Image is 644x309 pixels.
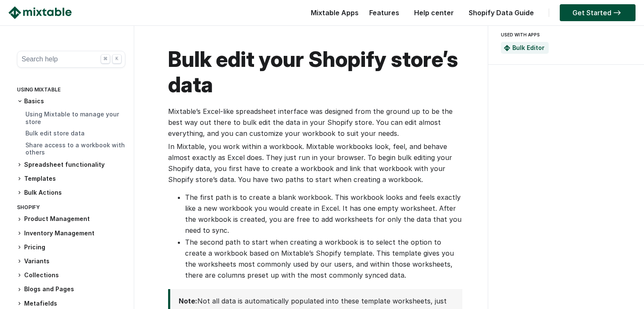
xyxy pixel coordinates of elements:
[17,160,125,169] h3: Spreadsheet functionality
[17,257,125,266] h3: Variants
[168,47,462,97] h1: Bulk edit your Shopify store’s data
[179,297,197,305] strong: Note:
[17,229,125,238] h3: Inventory Management
[101,54,110,63] div: ⌘
[25,110,119,125] a: Using Mixtable to manage your store
[501,30,628,40] div: USED WITH APPS
[17,51,125,68] button: Search help ⌘ K
[17,285,125,294] h3: Blogs and Pages
[307,6,359,23] div: Mixtable Apps
[185,237,462,281] li: The second path to start when creating a workbook is to select the option to create a workbook ba...
[25,141,125,156] a: Share access to a workbook with others
[611,10,623,15] img: arrow-right.svg
[8,6,72,19] img: Mixtable logo
[464,8,538,17] a: Shopify Data Guide
[504,45,510,51] img: Mixtable Spreadsheet Bulk Editor App
[168,141,462,185] p: In Mixtable, you work within a workbook. Mixtable workbooks look, feel, and behave almost exactly...
[17,202,125,215] div: Shopify
[112,54,122,63] div: K
[17,271,125,280] h3: Collections
[168,106,462,139] p: Mixtable’s Excel-like spreadsheet interface was designed from the ground up to be the best way ou...
[185,192,462,236] li: The first path is to create a blank workbook. This workbook looks and feels exactly like a new wo...
[560,4,636,21] a: Get Started
[17,215,125,223] h3: Product Management
[17,97,125,105] h3: Basics
[17,188,125,197] h3: Bulk Actions
[17,85,125,97] div: Using Mixtable
[25,130,85,137] a: Bulk edit store data
[17,174,125,183] h3: Templates
[365,8,404,17] a: Features
[17,243,125,252] h3: Pricing
[17,299,125,308] h3: Metafields
[410,8,458,17] a: Help center
[512,44,544,51] a: Bulk Editor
